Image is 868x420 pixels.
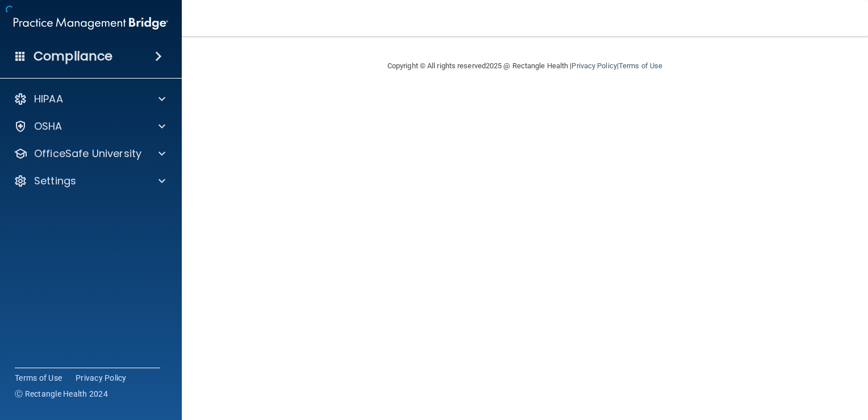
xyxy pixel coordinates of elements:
span: Ⓒ Rectangle Health 2024 [15,388,108,400]
p: Settings [34,174,76,188]
a: HIPAA [14,92,165,106]
p: HIPAA [34,92,63,106]
div: Copyright © All rights reserved 2025 @ Rectangle Health | | [318,48,732,84]
p: OfficeSafe University [34,147,141,160]
a: OfficeSafe University [14,147,165,160]
a: Settings [14,174,165,188]
a: Privacy Policy [76,372,127,384]
h4: Compliance [34,48,112,64]
a: Terms of Use [15,372,62,384]
p: OSHA [34,120,62,133]
a: OSHA [14,120,165,133]
a: Terms of Use [619,61,662,70]
img: PMB logo [14,12,168,35]
a: Privacy Policy [571,61,616,70]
